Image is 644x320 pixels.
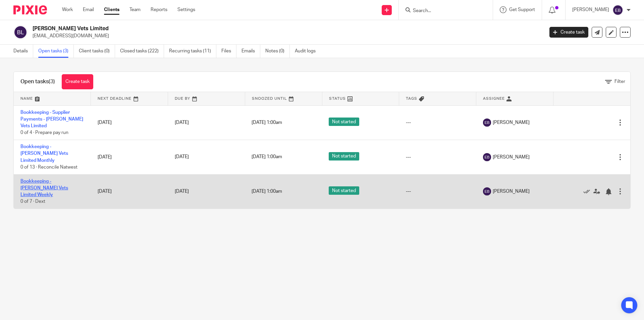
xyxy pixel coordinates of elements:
a: Notes (0) [265,45,290,58]
span: Tags [406,97,417,100]
span: Status [329,97,346,100]
h2: [PERSON_NAME] Vets Limited [33,25,438,32]
a: Emails [241,45,260,58]
a: Email [83,6,94,13]
a: Files [221,45,236,58]
a: Reports [151,6,167,13]
a: Bookkeeping - [PERSON_NAME] Vets Limited Weekly [20,179,68,197]
a: Bookkeeping - Supplier Payments - [PERSON_NAME] Vets Limited [20,110,83,129]
a: Audit logs [295,45,321,58]
a: Create task [62,74,93,89]
span: [DATE] 1:00am [252,189,282,194]
span: [DATE] 1:00am [252,120,282,125]
span: [DATE] [175,155,189,159]
span: 0 of 7 · Dext [20,199,45,204]
img: svg%3E [483,119,491,127]
img: svg%3E [483,153,491,161]
a: Closed tasks (222) [120,45,164,58]
span: [DATE] [175,120,189,125]
span: Not started [329,152,359,161]
span: [PERSON_NAME] [493,154,530,161]
a: Details [13,45,33,58]
p: [EMAIL_ADDRESS][DOMAIN_NAME] [33,33,539,39]
a: Create task [549,27,588,38]
div: --- [406,154,470,161]
img: svg%3E [483,187,491,195]
span: Not started [329,118,359,126]
span: [DATE] 1:00am [252,155,282,159]
p: [PERSON_NAME] [572,6,609,13]
img: svg%3E [612,5,623,15]
span: 0 of 13 · Reconcile Natwest [20,165,77,170]
a: Recurring tasks (11) [169,45,216,58]
a: Bookkeeping - [PERSON_NAME] Vets Limited Monthly [20,144,68,163]
span: Get Support [509,7,535,12]
a: Work [62,6,73,13]
td: [DATE] [91,140,168,175]
a: Settings [177,6,195,13]
span: [PERSON_NAME] [493,188,530,195]
td: [DATE] [91,174,168,209]
td: [DATE] [91,105,168,140]
a: Open tasks (3) [38,45,74,58]
input: Search [412,8,473,14]
a: Clients [104,6,119,13]
a: Client tasks (0) [79,45,115,58]
span: [PERSON_NAME] [493,119,530,126]
img: svg%3E [13,25,28,39]
h1: Open tasks [20,78,55,85]
img: Pixie [13,5,47,14]
span: Snoozed Until [252,97,287,100]
span: Not started [329,186,359,195]
a: Mark as done [583,188,593,195]
div: --- [406,188,470,195]
a: Team [129,6,141,13]
span: 0 of 4 · Prepare pay run [20,131,68,135]
span: Filter [614,79,625,84]
span: [DATE] [175,189,189,194]
div: --- [406,119,470,126]
span: (3) [49,79,55,84]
